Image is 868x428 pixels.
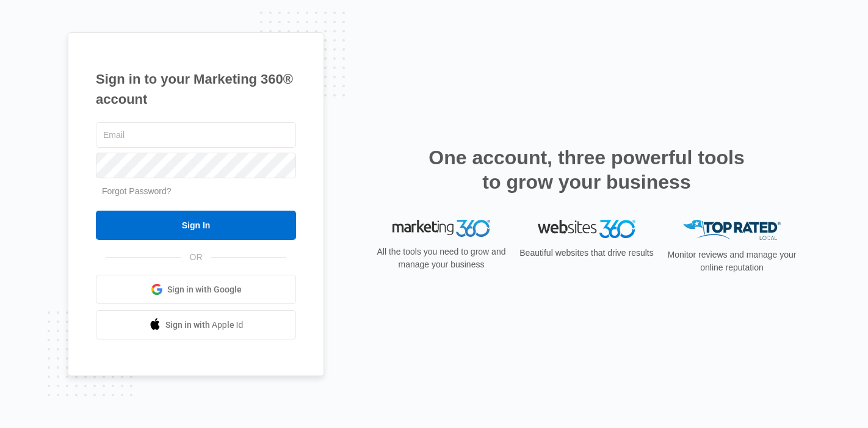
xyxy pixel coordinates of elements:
p: All the tools you need to grow and manage your business [373,245,510,271]
img: Websites 360 [538,220,635,238]
a: Forgot Password? [102,186,172,196]
img: Top Rated Local [683,220,781,240]
span: Sign in with Google [167,283,242,296]
h1: Sign in to your Marketing 360® account [96,69,296,109]
input: Sign In [96,211,296,240]
h2: One account, three powerful tools to grow your business [425,145,748,194]
img: Marketing 360 [392,220,490,237]
p: Beautiful websites that drive results [518,247,655,259]
span: OR [181,251,211,264]
p: Monitor reviews and manage your online reputation [664,248,800,274]
span: Sign in with Apple Id [165,319,244,332]
a: Sign in with Apple Id [96,310,296,339]
input: Email [96,122,296,148]
a: Sign in with Google [96,275,296,304]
